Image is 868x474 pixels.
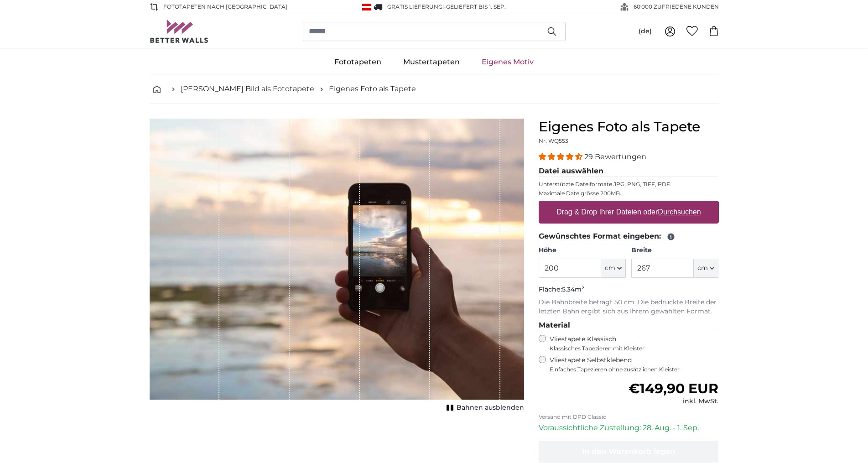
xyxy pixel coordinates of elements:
[387,3,444,10] span: GRATIS Lieferung!
[550,366,719,373] span: Einfaches Tapezieren ohne zusätzlichen Kleister
[471,50,545,74] a: Eigenes Motiv
[631,23,659,40] button: (de)
[457,403,524,412] span: Bahnen ausblenden
[539,152,584,161] span: 4.34 stars
[362,4,371,10] img: Österreich
[539,298,719,316] p: Die Bahnbreite beträgt 50 cm. Die bedruckte Breite der letzten Bahn ergibt sich aus Ihrem gewählt...
[634,3,719,11] span: 60'000 ZUFRIEDENE KUNDEN
[694,259,718,278] button: cm
[539,190,719,197] p: Maximale Dateigrösse 200MB.
[582,447,675,456] span: In den Warenkorb legen
[539,320,719,331] legend: Material
[629,397,718,406] div: inkl. MwSt.
[550,345,711,352] span: Klassisches Tapezieren mit Kleister
[629,380,718,397] span: €149,90 EUR
[550,335,711,352] label: Vliestapete Klassisch
[539,119,719,135] h1: Eigenes Foto als Tapete
[329,83,416,94] a: Eigenes Foto als Tapete
[601,259,626,278] button: cm
[539,137,568,144] span: Nr. WQ553
[446,3,506,10] span: Geliefert bis 1. Sep.
[539,166,719,177] legend: Datei auswählen
[444,401,524,414] button: Bahnen ausblenden
[550,356,719,373] label: Vliestapete Selbstklebend
[444,3,506,10] span: -
[539,422,719,433] p: Voraussichtliche Zustellung: 28. Aug. - 1. Sep.
[697,264,708,273] span: cm
[539,231,719,242] legend: Gewünschtes Format eingeben:
[539,413,719,421] p: Versand mit DPD Classic
[658,208,701,216] u: Durchsuchen
[150,74,719,104] nav: breadcrumbs
[539,285,719,294] p: Fläche:
[605,264,615,273] span: cm
[392,50,471,74] a: Mustertapeten
[150,119,524,414] div: 1 of 1
[562,285,584,293] span: 5.34m²
[181,83,314,94] a: [PERSON_NAME] Bild als Fototapete
[631,246,718,255] label: Breite
[584,152,646,161] span: 29 Bewertungen
[539,441,719,463] button: In den Warenkorb legen
[539,246,626,255] label: Höhe
[539,181,719,188] p: Unterstützte Dateiformate JPG, PNG, TIFF, PDF.
[150,20,209,43] img: Betterwalls
[323,50,392,74] a: Fototapeten
[163,3,287,11] span: Fototapeten nach [GEOGRAPHIC_DATA]
[553,203,705,221] label: Drag & Drop Ihrer Dateien oder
